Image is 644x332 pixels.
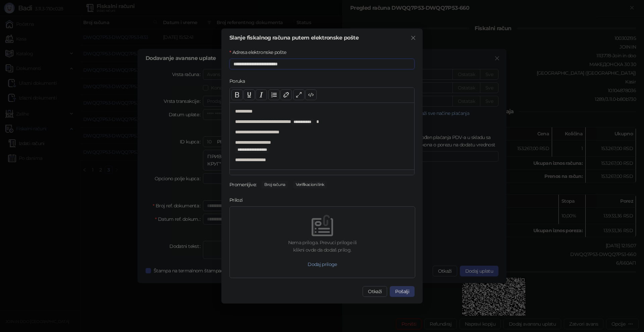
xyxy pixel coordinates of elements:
[293,89,305,100] button: Full screen
[408,32,419,43] button: Close
[229,35,415,41] div: Slanje fiskalnog računa putem elektronske pošte
[408,35,419,41] span: Zatvori
[312,215,333,236] img: empty
[232,209,412,275] span: emptyNema priloga. Prevuci priloge iliklikni ovde da dodaš prilog.Dodaj priloge
[229,196,247,204] label: Prilozi
[280,89,292,100] button: Link
[390,286,415,297] button: Pošalji
[244,89,255,100] button: Underline
[229,59,415,69] input: Adresa elektronske pošte
[411,35,416,41] span: close
[305,89,317,100] button: Code view
[363,286,387,297] button: Otkaži
[229,49,290,56] label: Adresa elektronske pošte
[232,239,412,254] div: Nema priloga. Prevuci priloge ili klikni ovde da dodaš prilog.
[256,89,267,100] button: Italic
[229,181,256,188] div: Promenljive:
[231,89,243,100] button: Bold
[293,181,327,188] span: Verifikacioni link
[302,259,342,270] button: Dodaj priloge
[229,77,249,85] label: Poruka
[262,181,288,188] span: Broj računa
[268,89,280,100] button: List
